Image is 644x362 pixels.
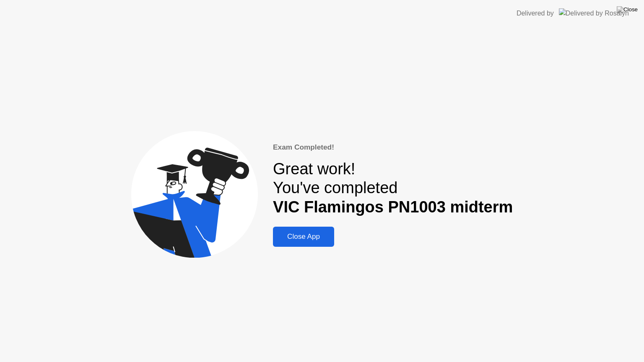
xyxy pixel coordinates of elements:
b: VIC Flamingos PN1003 midterm [273,198,513,216]
img: Close [617,6,638,13]
button: Close App [273,227,334,247]
div: Exam Completed! [273,142,513,153]
div: Great work! You've completed [273,160,513,217]
img: Delivered by Rosalyn [559,8,629,18]
div: Delivered by [517,8,554,18]
div: Close App [275,233,332,241]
